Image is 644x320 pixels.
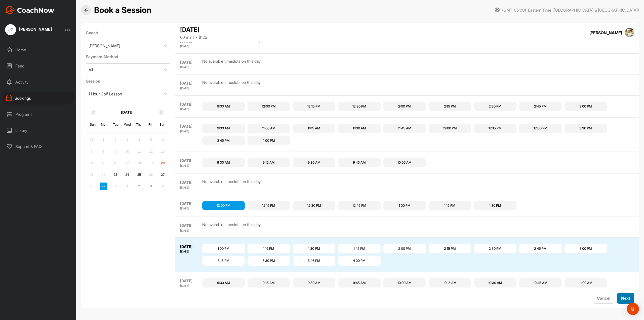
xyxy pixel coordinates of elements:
[579,280,592,286] div: 11:00 AM
[124,159,131,167] div: Not available Wednesday, September 17th, 2025
[625,28,634,38] img: square_bf7859e20590ec39289146fdd3ba7141.jpg
[307,104,320,109] div: 12:15 PM
[217,160,230,165] div: 9:00 AM
[202,58,261,69] div: No available timeslots on this day.
[180,34,207,40] div: 60 mins • $125
[89,91,122,97] div: 1 Hour Golf Lesson
[124,148,131,155] div: Not available Wednesday, September 10th, 2025
[180,229,201,233] div: [DATE]
[180,158,201,164] div: [DATE]
[617,293,634,304] button: Next
[589,30,622,36] div: [PERSON_NAME]
[353,280,366,286] div: 9:45 AM
[534,104,547,109] div: 2:45 PM
[100,136,107,144] div: Not available Monday, September 1st, 2025
[308,258,320,263] div: 3:45 PM
[135,171,143,179] div: Choose Thursday, September 25th, 2025
[180,124,201,129] div: [DATE]
[88,159,95,167] div: Not available Sunday, September 14th, 2025
[443,280,457,286] div: 10:15 AM
[180,206,201,211] div: [DATE]
[353,246,365,251] div: 1:45 PM
[100,159,107,167] div: Not available Monday, September 15th, 2025
[218,258,229,263] div: 3:15 PM
[180,25,207,34] div: [DATE]
[101,121,107,128] div: Mon
[180,164,201,168] div: [DATE]
[88,171,95,179] div: Not available Sunday, September 21st, 2025
[112,171,119,179] div: Choose Tuesday, September 23rd, 2025
[147,121,154,128] div: Fri
[159,159,167,167] div: Not available Saturday, September 20th, 2025
[87,135,167,191] div: month 2025-09
[3,124,74,137] div: Library
[353,160,366,165] div: 9:45 AM
[3,108,74,121] div: Programs
[147,183,155,190] div: Choose Friday, October 3rd, 2025
[147,136,155,144] div: Not available Friday, September 5th, 2025
[217,126,230,131] div: 9:00 AM
[579,126,592,131] div: 3:30 PM
[262,203,275,208] div: 12:15 PM
[217,203,230,208] div: 12:00 PM
[443,126,457,131] div: 12:00 PM
[217,280,230,286] div: 9:00 AM
[100,148,107,155] div: Not available Monday, September 8th, 2025
[308,246,320,251] div: 1:30 PM
[597,296,610,301] span: Cancel
[159,136,167,144] div: Not available Saturday, September 6th, 2025
[263,160,275,165] div: 9:15 AM
[263,280,275,286] div: 9:15 AM
[121,110,134,115] p: [DATE]
[159,183,167,190] div: Choose Saturday, October 4th, 2025
[308,280,320,286] div: 9:30 AM
[627,303,639,315] div: Open Intercom Messenger
[218,246,229,251] div: 1:00 PM
[528,7,639,13] span: Eastern Time ([GEOGRAPHIC_DATA] & [GEOGRAPHIC_DATA])
[444,203,455,208] div: 1:15 PM
[180,102,201,108] div: [DATE]
[202,179,261,190] div: No available timeslots on this day.
[135,136,143,144] div: Not available Thursday, September 4th, 2025
[5,24,16,35] div: JZ
[180,44,201,49] div: [DATE]
[147,159,155,167] div: Not available Friday, September 19th, 2025
[159,148,167,155] div: Not available Saturday, September 13th, 2025
[353,258,366,263] div: 4:00 PM
[502,7,526,13] span: (GMT-05:00)
[90,121,96,128] div: Sun
[3,140,74,153] div: Support & FAQ
[262,126,275,131] div: 11:00 AM
[124,183,131,190] div: Choose Wednesday, October 1st, 2025
[307,203,321,208] div: 12:30 PM
[489,126,502,131] div: 12:15 PM
[86,54,171,60] label: Payment Method
[180,250,201,254] div: [DATE]
[124,136,131,144] div: Not available Wednesday, September 3rd, 2025
[593,293,614,304] button: Cancel
[180,244,201,250] div: [DATE]
[180,284,201,288] div: [DATE]
[308,126,320,131] div: 11:15 AM
[397,280,412,286] div: 10:00 AM
[353,126,366,131] div: 11:30 AM
[135,183,143,190] div: Choose Thursday, October 2nd, 2025
[621,296,630,301] span: Next
[534,246,547,251] div: 2:45 PM
[262,258,275,263] div: 3:30 PM
[19,27,52,31] div: [PERSON_NAME]
[262,104,276,109] div: 12:00 PM
[444,104,456,109] div: 2:15 PM
[124,171,131,179] div: Choose Wednesday, September 24th, 2025
[488,280,502,286] div: 10:30 AM
[136,121,142,128] div: Thu
[217,138,230,143] div: 3:45 PM
[112,136,119,144] div: Not available Tuesday, September 2nd, 2025
[533,280,547,286] div: 10:45 AM
[158,121,165,128] div: Sat
[444,246,456,251] div: 2:15 PM
[180,65,201,69] div: [DATE]
[88,136,95,144] div: Not available Sunday, August 31st, 2025
[94,5,151,15] h2: Book a Session
[489,203,501,208] div: 1:30 PM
